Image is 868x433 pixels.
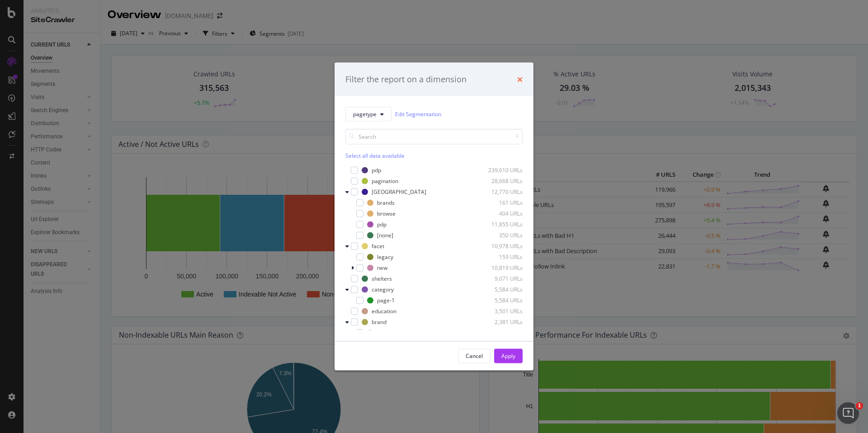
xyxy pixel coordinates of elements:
[372,318,387,326] div: brand
[458,348,491,363] button: Cancel
[478,275,523,282] div: 9,071 URLs
[478,242,523,250] div: 10,978 URLs
[478,199,523,207] div: 161 URLs
[377,221,387,228] div: pdp
[335,63,533,371] div: modal
[377,329,395,337] div: page-1
[345,128,523,144] input: Search
[494,348,523,363] button: Apply
[478,231,523,239] div: 350 URLs
[466,352,483,360] div: Cancel
[478,188,523,196] div: 12,770 URLs
[478,210,523,217] div: 404 URLs
[377,199,395,207] div: brands
[478,307,523,315] div: 3,501 URLs
[478,329,523,337] div: 2,381 URLs
[377,253,393,261] div: legacy
[372,177,398,185] div: pagination
[478,177,523,185] div: 28,668 URLs
[372,307,396,315] div: education
[372,275,392,282] div: shelters
[372,242,384,250] div: facet
[856,402,863,409] span: 1
[478,286,523,293] div: 5,584 URLs
[377,231,393,239] div: [none]
[478,166,523,174] div: 239,610 URLs
[377,264,387,272] div: new
[377,297,395,304] div: page-1
[395,109,441,119] a: Edit Segmentation
[372,188,426,196] div: [GEOGRAPHIC_DATA]
[478,221,523,228] div: 11,855 URLs
[345,107,392,121] button: pagetype
[372,166,381,174] div: pdp
[501,352,515,360] div: Apply
[478,297,523,304] div: 5,584 URLs
[345,74,467,85] div: Filter the report on a dimension
[353,110,377,118] span: pagetype
[345,151,523,159] div: Select all data available
[372,286,394,293] div: category
[837,402,859,424] iframe: Intercom live chat
[478,318,523,326] div: 2,381 URLs
[478,264,523,272] div: 10,819 URLs
[377,210,396,217] div: browse
[478,253,523,261] div: 159 URLs
[517,74,523,85] div: times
